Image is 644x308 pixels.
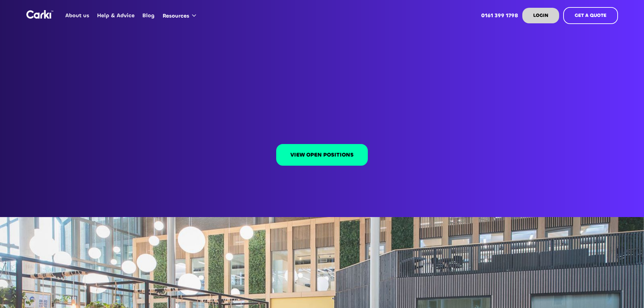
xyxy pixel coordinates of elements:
[481,12,518,19] strong: 0161 399 1798
[139,2,159,29] a: Blog
[26,10,53,19] a: home
[26,10,53,19] img: Logo
[575,12,606,19] strong: GET A QUOTE
[62,2,93,29] a: About us
[93,2,139,29] a: Help & Advice
[159,3,203,28] div: Resources
[563,7,618,24] a: GET A QUOTE
[163,12,189,20] div: Resources
[276,144,368,166] a: VIEW OPEN POSITIONS
[522,8,559,23] a: LOGIN
[477,2,522,29] a: 0161 399 1798
[533,12,548,19] strong: LOGIN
